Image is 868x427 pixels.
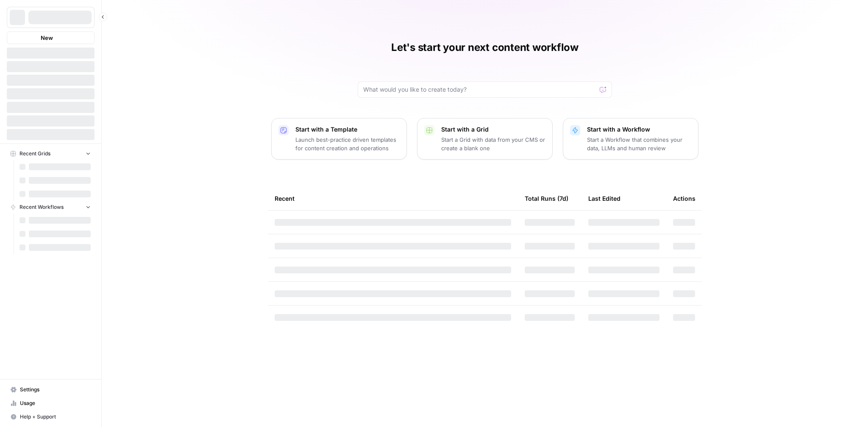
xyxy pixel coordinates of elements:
p: Start with a Grid [441,125,545,134]
div: Total Runs (7d) [525,187,568,210]
button: Recent Workflows [7,201,95,213]
p: Launch best-practice driven templates for content creation and operations [295,135,400,152]
a: Settings [7,383,95,396]
span: Recent Workflows [19,203,64,211]
div: Recent [275,187,511,210]
p: Start a Grid with data from your CMS or create a blank one [441,135,545,152]
a: Usage [7,396,95,410]
p: Start a Workflow that combines your data, LLMs and human review [587,135,691,152]
div: Actions [673,187,696,210]
span: Help + Support [20,413,91,421]
button: New [7,31,95,44]
button: Start with a TemplateLaunch best-practice driven templates for content creation and operations [271,118,407,160]
p: Start with a Workflow [587,125,691,134]
div: Last Edited [588,187,620,210]
span: Usage [20,399,91,407]
button: Start with a GridStart a Grid with data from your CMS or create a blank one [417,118,553,160]
span: New [41,34,53,42]
button: Recent Grids [7,147,95,160]
span: Recent Grids [19,150,50,157]
button: Help + Support [7,410,95,424]
button: Start with a WorkflowStart a Workflow that combines your data, LLMs and human review [563,118,698,160]
input: What would you like to create today? [363,85,596,94]
p: Start with a Template [295,125,400,134]
h1: Let's start your next content workflow [391,41,579,54]
span: Settings [20,386,91,393]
